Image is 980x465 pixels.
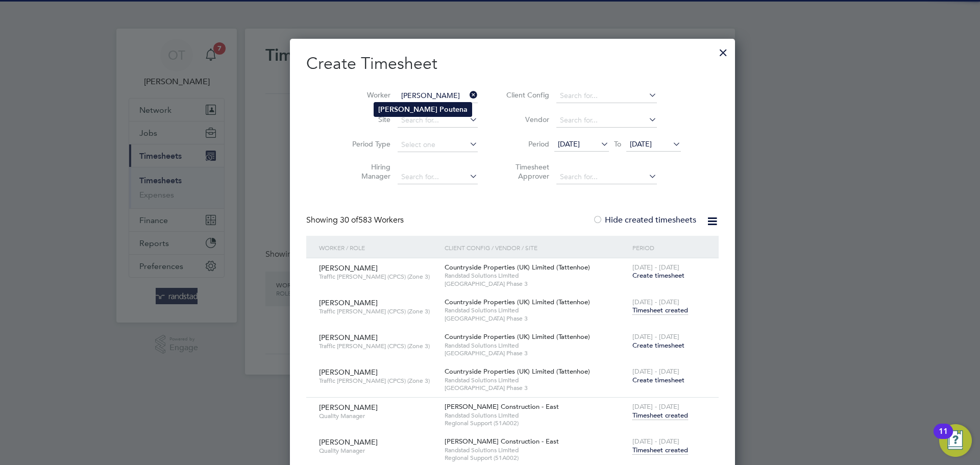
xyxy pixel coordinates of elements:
span: [DATE] - [DATE] [632,298,679,306]
span: Traffic [PERSON_NAME] (CPCS) (Zone 3) [319,342,437,350]
input: Search for... [556,89,657,103]
div: Showing [306,215,406,226]
span: 30 of [340,215,358,225]
button: Open Resource Center, 11 new notifications [939,424,972,457]
span: [PERSON_NAME] [319,437,378,447]
span: [GEOGRAPHIC_DATA] Phase 3 [445,314,628,323]
div: Client Config / Vendor / Site [442,236,630,259]
span: Timesheet created [632,446,688,455]
label: Worker [345,90,390,100]
span: Regional Support (51A002) [445,419,628,427]
label: Hide created timesheets [593,215,696,225]
span: Randstad Solutions Limited [445,306,628,314]
div: Period [630,236,708,259]
span: Countryside Properties (UK) Limited (Tattenhoe) [445,298,590,306]
span: Countryside Properties (UK) Limited (Tattenhoe) [445,263,590,272]
span: Timesheet created [632,411,688,420]
span: [PERSON_NAME] [319,263,378,273]
span: Create timesheet [632,341,684,350]
span: [GEOGRAPHIC_DATA] Phase 3 [445,280,628,288]
span: Timesheet created [632,306,688,315]
label: Client Config [503,90,549,100]
span: [DATE] [630,139,652,149]
span: Traffic [PERSON_NAME] (CPCS) (Zone 3) [319,273,437,281]
span: Randstad Solutions Limited [445,272,628,280]
div: Worker / Role [316,236,442,259]
span: [PERSON_NAME] Construction - East [445,402,559,411]
label: Period Type [345,139,390,149]
span: To [611,137,624,151]
label: Hiring Manager [345,162,390,181]
span: Create timesheet [632,376,684,384]
span: [DATE] [558,139,580,149]
span: Traffic [PERSON_NAME] (CPCS) (Zone 3) [319,377,437,385]
span: [PERSON_NAME] [319,298,378,307]
input: Select one [398,138,478,152]
span: [GEOGRAPHIC_DATA] Phase 3 [445,349,628,357]
label: Period [503,139,549,149]
span: [PERSON_NAME] [319,333,378,342]
label: Site [345,115,390,124]
input: Search for... [398,113,478,128]
label: Timesheet Approver [503,162,549,181]
span: Traffic [PERSON_NAME] (CPCS) (Zone 3) [319,307,437,315]
input: Search for... [398,89,478,103]
span: Randstad Solutions Limited [445,446,628,454]
input: Search for... [398,170,478,184]
span: Randstad Solutions Limited [445,341,628,350]
span: Randstad Solutions Limited [445,411,628,420]
span: Countryside Properties (UK) Limited (Tattenhoe) [445,367,590,376]
span: Quality Manager [319,447,437,455]
span: 583 Workers [340,215,404,225]
div: 11 [939,431,948,445]
span: [GEOGRAPHIC_DATA] Phase 3 [445,384,628,392]
span: [PERSON_NAME] Construction - East [445,437,559,446]
input: Search for... [556,170,657,184]
input: Search for... [556,113,657,128]
span: Countryside Properties (UK) Limited (Tattenhoe) [445,332,590,341]
span: Create timesheet [632,271,684,280]
span: Randstad Solutions Limited [445,376,628,384]
span: [PERSON_NAME] [319,368,378,377]
h2: Create Timesheet [306,53,719,75]
b: [PERSON_NAME] [378,105,437,114]
span: [DATE] - [DATE] [632,332,679,341]
label: Vendor [503,115,549,124]
span: Quality Manager [319,412,437,420]
span: [DATE] - [DATE] [632,402,679,411]
span: Regional Support (51A002) [445,454,628,462]
span: [DATE] - [DATE] [632,437,679,446]
span: [DATE] - [DATE] [632,367,679,376]
span: [DATE] - [DATE] [632,263,679,272]
span: [PERSON_NAME] [319,403,378,412]
b: Poutena [439,105,468,114]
